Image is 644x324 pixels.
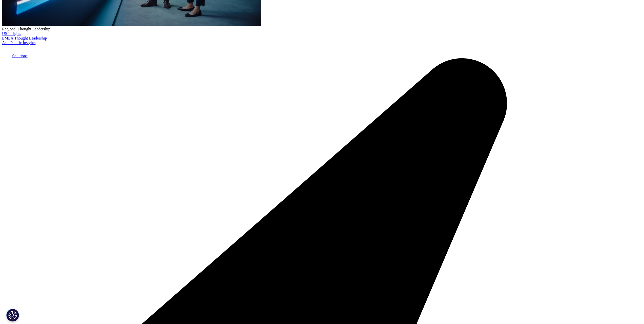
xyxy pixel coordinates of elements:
a: EMEA Thought Leadership [2,36,47,40]
a: Solutions [12,54,27,58]
a: Asia Pacific Insights [2,41,35,45]
div: Regional Thought Leadership [2,27,642,31]
a: US Insights [2,31,21,36]
button: Cookie-Einstellungen [6,309,19,321]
